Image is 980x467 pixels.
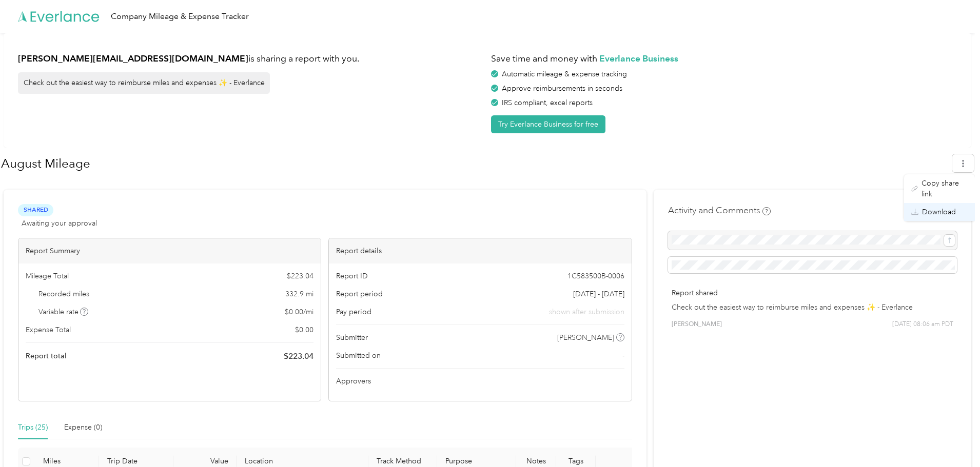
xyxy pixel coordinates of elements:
[26,271,69,281] span: Mileage Total
[287,271,313,281] span: $ 223.04
[295,324,313,335] span: $ 0.00
[672,288,953,298] p: Report shared
[18,204,53,216] span: Shared
[18,52,484,65] h1: is sharing a report with you.
[502,84,622,93] span: Approve reimbursements in seconds
[111,10,249,23] div: Company Mileage & Expense Tracker
[557,332,614,343] span: [PERSON_NAME]
[285,307,313,317] span: $ 0.00 / mi
[622,350,624,361] span: -
[284,350,313,362] span: $ 223.04
[38,307,89,317] span: Variable rate
[502,70,627,78] span: Automatic mileage & expense tracking
[922,178,968,199] span: Copy share link
[491,115,605,133] button: Try Everlance Business for free
[38,289,89,299] span: Recorded miles
[1,151,945,176] h1: August Mileage
[336,307,371,317] span: Pay period
[336,289,383,299] span: Report period
[668,204,771,217] h4: Activity and Comments
[22,218,97,229] span: Awaiting your approval
[672,320,722,329] span: [PERSON_NAME]
[64,422,102,433] div: Expense (0)
[18,53,248,64] strong: [PERSON_NAME][EMAIL_ADDRESS][DOMAIN_NAME]
[672,302,953,313] p: Check out the easiest way to reimburse miles and expenses ✨ - Everlance
[285,289,313,299] span: 332.9 mi
[336,376,371,387] span: Approvers
[336,332,368,343] span: Submitter
[573,289,624,299] span: [DATE] - [DATE]
[26,324,71,335] span: Expense Total
[18,422,48,433] div: Trips (25)
[549,307,624,317] span: shown after submission
[18,72,270,94] div: Check out the easiest way to reimburse miles and expenses ✨ - Everlance
[599,53,678,64] strong: Everlance Business
[567,271,624,281] span: 1C583500B-0006
[329,238,631,263] div: Report details
[18,238,321,263] div: Report Summary
[892,320,953,329] span: [DATE] 08:06 am PDT
[336,350,381,361] span: Submitted on
[922,207,956,217] span: Download
[502,98,593,107] span: IRS compliant, excel reports
[26,351,67,361] span: Report total
[491,52,957,65] h1: Save time and money with
[336,271,368,281] span: Report ID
